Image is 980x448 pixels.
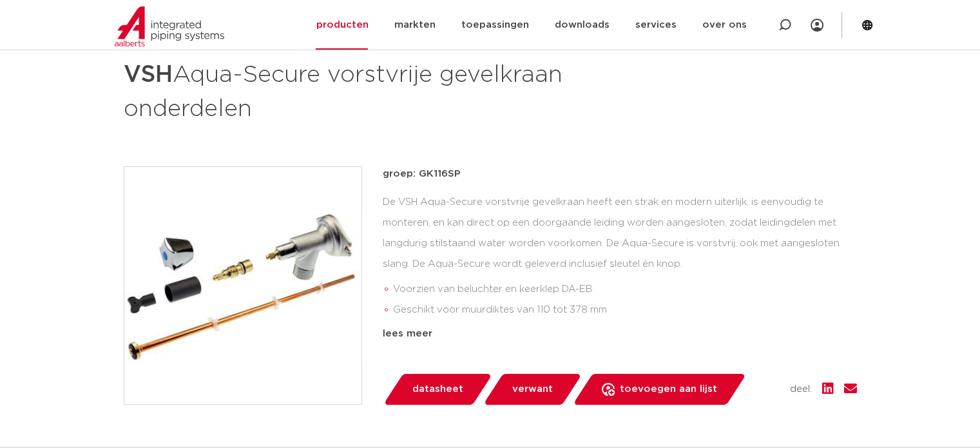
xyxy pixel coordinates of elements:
[124,167,361,404] img: Product Image for VSH Aqua-Secure vorstvrije gevelkraan onderdelen
[383,374,492,405] a: datasheet
[383,166,857,182] p: groep: GK116SP
[383,192,857,321] div: De VSH Aqua-Secure vorstvrije gevelkraan heeft een strak en modern uiterlijk, is eenvoudig te mon...
[412,379,463,400] span: datasheet
[124,55,608,125] h1: Aqua-Secure vorstvrije gevelkraan onderdelen
[620,379,717,400] span: toevoegen aan lijst
[393,279,857,300] li: Voorzien van beluchter en keerklep DA-EB
[483,374,582,405] a: verwant
[383,326,857,342] div: lees meer
[124,63,173,86] strong: VSH
[512,379,553,400] span: verwant
[393,300,857,320] li: Geschikt voor muurdiktes van 110 tot 378 mm
[790,382,812,397] span: deel:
